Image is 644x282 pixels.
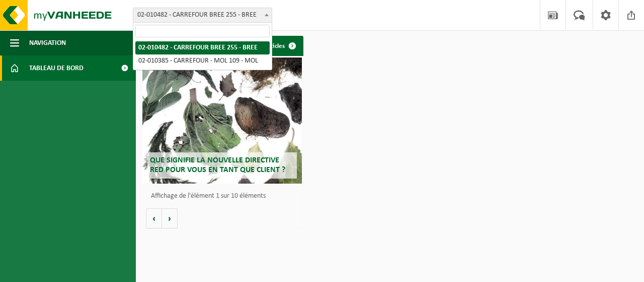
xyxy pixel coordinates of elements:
span: 02-010482 - CARREFOUR BREE 255 - BREE [133,8,272,23]
span: Que signifie la nouvelle directive RED pour vous en tant que client ? [150,156,285,174]
li: 02-010482 - CARREFOUR BREE 255 - BREE [135,41,270,54]
p: Affichage de l'élément 1 sur 10 éléments [151,193,298,200]
span: 02-010482 - CARREFOUR BREE 255 - BREE [133,8,272,22]
span: Tableau de bord [29,55,84,81]
a: Que signifie la nouvelle directive RED pour vous en tant que client ? [142,58,302,184]
li: 02-010385 - CARREFOUR - MOL 109 - MOL [135,54,270,68]
span: Navigation [29,30,66,55]
button: Volgende [162,208,178,229]
button: Vorige [146,208,162,229]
